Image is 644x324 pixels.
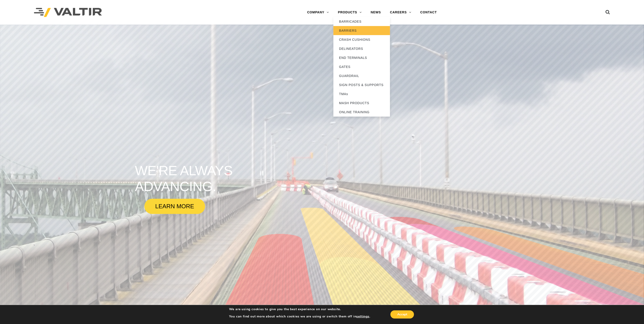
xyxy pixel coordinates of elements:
[390,310,414,319] button: Accept
[333,80,390,89] a: SIGN POSTS & SUPPORTS
[333,53,390,62] a: END TERMINALS
[135,163,282,198] rs-layer: WE'RE ALWAYS ADVANCING.
[333,35,390,44] a: CRASH CUSHIONS
[333,89,390,98] a: TMAs
[333,44,390,53] a: DELINEATORS
[333,26,390,35] a: BARRIERS
[416,8,441,17] a: CONTACT
[229,314,370,319] p: You can find out more about which cookies we are using or switch them off in .
[303,8,333,17] a: COMPANY
[385,8,416,17] a: CAREERS
[333,62,390,71] a: GATES
[229,307,370,311] p: We are using cookies to give you the best experience on our website.
[333,17,390,26] a: BARRICADES
[144,199,205,214] a: LEARN MORE
[34,8,102,17] img: Valtir
[333,8,366,17] a: PRODUCTS
[333,98,390,108] a: MASH PRODUCTS
[333,71,390,80] a: GUARDRAIL
[333,108,390,117] a: ONLINE TRAINING
[366,8,385,17] a: NEWS
[357,314,369,319] button: settings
